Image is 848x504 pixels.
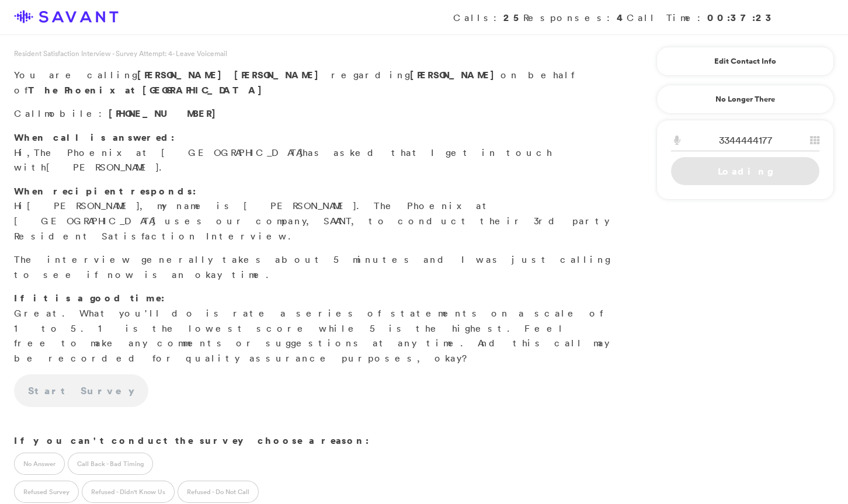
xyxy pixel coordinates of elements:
[671,157,819,185] a: Loading
[44,107,99,119] span: mobile
[14,374,148,407] a: Start Survey
[46,161,159,173] span: [PERSON_NAME]
[178,481,259,503] label: Refused - Do Not Call
[14,252,612,282] p: The interview generally takes about 5 minutes and I was just calling to see if now is an okay time.
[14,291,612,366] p: Great. What you'll do is rate a series of statements on a scale of 1 to 5. 1 is the lowest score ...
[109,107,222,120] span: [PHONE_NUMBER]
[656,85,834,114] a: No Longer There
[14,68,612,98] p: You are calling regarding on behalf of
[14,453,65,475] label: No Answer
[82,481,175,503] label: Refused - Didn't Know Us
[14,481,79,503] label: Refused Survey
[14,106,612,121] p: Call :
[707,11,776,24] strong: 00:37:23
[14,185,196,197] strong: When recipient responds:
[14,131,175,144] strong: When call is answered:
[14,184,612,244] p: Hi , my name is [PERSON_NAME]. The Phoenix at [GEOGRAPHIC_DATA] uses our company, SAVANT, to cond...
[14,434,369,447] strong: If you can't conduct the survey choose a reason:
[14,48,227,58] span: Resident Satisfaction Interview - Survey Attempt: 4 - Leave Voicemail
[137,68,228,81] span: [PERSON_NAME]
[671,52,819,71] a: Edit Contact Info
[617,11,627,24] strong: 4
[410,68,501,81] strong: [PERSON_NAME]
[14,291,165,304] strong: If it is a good time:
[14,130,612,175] p: Hi, has asked that I get in touch with .
[503,11,523,24] strong: 25
[34,147,303,158] span: The Phoenix at [GEOGRAPHIC_DATA]
[234,68,325,81] span: [PERSON_NAME]
[68,453,153,475] label: Call Back - Bad Timing
[28,84,268,96] strong: The Phoenix at [GEOGRAPHIC_DATA]
[27,200,140,211] span: [PERSON_NAME]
